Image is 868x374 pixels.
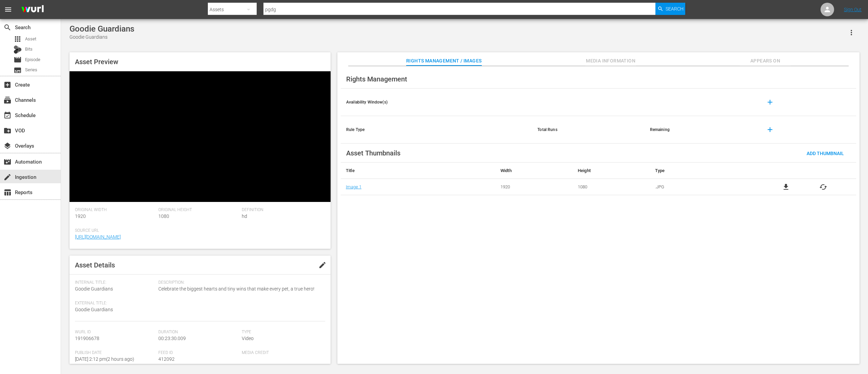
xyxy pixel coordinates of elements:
[75,330,155,335] span: Wurl Id
[495,179,573,195] td: 1920
[242,336,254,341] span: Video
[75,301,155,306] span: External Title:
[75,213,86,219] span: 1920
[3,173,12,181] span: Ingestion
[75,228,322,233] span: Source Url
[346,184,361,189] a: Image 1
[782,183,790,191] a: file_download
[25,56,40,63] span: Episode
[766,126,774,134] span: add
[532,116,644,144] th: Total Runs
[346,75,407,83] span: Rights Management
[70,24,134,34] div: Goodie Guardians
[346,149,400,157] span: Asset Thumbnails
[75,286,113,292] span: Goodie Guardians
[585,57,636,65] span: Media Information
[3,81,12,89] span: Create
[318,261,327,269] span: edit
[16,2,49,18] img: ans4CAIJ8jUAAAAAAAAAAAAAAAAAAAAAAAAgQb4GAAAAAAAAAAAAAAAAAAAAAAAAJMjXAAAAAAAAAAAAAAAAAAAAAAAAgAT5G...
[3,127,12,135] span: VOD
[158,213,169,219] span: 1080
[3,142,12,150] span: Overlays
[801,147,849,159] button: Add Thumbnail
[158,336,186,341] span: 00:23:30.009
[573,163,650,179] th: Height
[25,46,33,53] span: Bits
[495,163,573,179] th: Width
[341,89,532,116] th: Availability Window(s)
[75,207,155,213] span: Original Width
[573,179,650,195] td: 1080
[650,163,753,179] th: Type
[819,183,827,191] button: cached
[3,188,12,197] span: Reports
[242,350,322,356] span: Media Credit
[75,356,134,362] span: [DATE] 2:12 pm ( 2 hours ago )
[3,96,12,104] span: Channels
[25,67,37,73] span: Series
[242,330,322,335] span: Type
[762,94,778,110] button: add
[341,116,532,144] th: Rule Type
[801,151,849,156] span: Add Thumbnail
[14,35,22,43] span: Asset
[242,213,247,219] span: hd
[158,350,238,356] span: Feed ID
[75,234,121,240] a: [URL][DOMAIN_NAME]
[158,356,175,362] span: 412092
[666,3,684,15] span: Search
[158,280,322,285] span: Description:
[655,3,685,15] button: Search
[75,261,115,269] span: Asset Details
[158,207,238,213] span: Original Height
[14,66,22,74] span: Series
[70,34,134,41] div: Goodie Guardians
[4,5,12,14] span: menu
[158,330,238,335] span: Duration
[766,98,774,106] span: add
[314,257,331,273] button: edit
[75,280,155,285] span: Internal Title:
[645,116,757,144] th: Remaining
[75,307,113,312] span: Goodie Guardians
[242,207,322,213] span: Definition
[75,336,99,341] span: 191906678
[341,163,495,179] th: Title
[14,56,22,64] span: Episode
[75,350,155,356] span: Publish Date
[158,285,322,293] span: Celebrate the biggest hearts and tiny wins that make every pet, a true hero!
[406,57,481,65] span: Rights Management / Images
[3,23,12,32] span: Search
[762,121,778,138] button: add
[3,111,12,119] span: Schedule
[844,7,862,12] a: Sign Out
[650,179,753,195] td: .JPG
[75,58,118,66] span: Asset Preview
[3,158,12,166] span: Automation
[740,57,791,65] span: Appears On
[14,45,22,54] div: Bits
[25,36,36,42] span: Asset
